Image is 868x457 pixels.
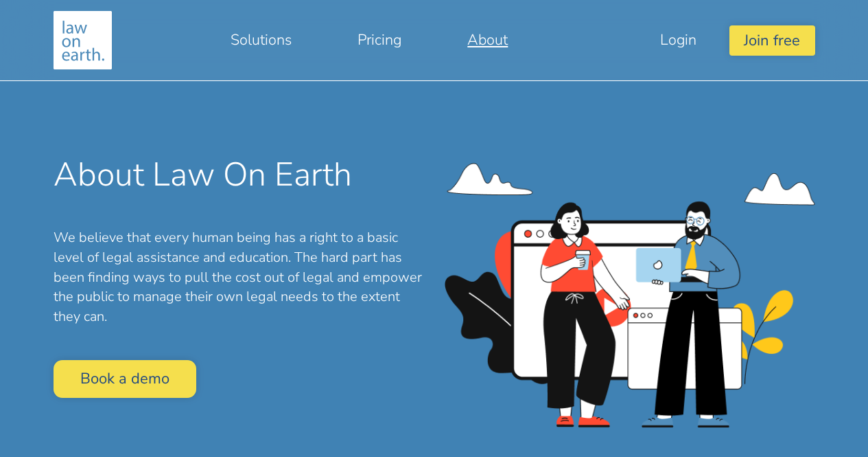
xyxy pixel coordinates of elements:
a: Solutions [198,23,325,56]
a: Login [627,23,729,56]
a: Book a demo [54,360,196,398]
img: Making legal services accessible to everyone, anywhere, anytime [54,11,112,69]
button: Join free [729,25,814,55]
p: We believe that every human being has a right to a basic level of legal assistance and education.... [54,228,424,327]
h1: About Law On Earth [54,155,424,195]
a: Pricing [325,23,434,56]
a: About [434,23,541,56]
img: small_talk.png [445,163,815,427]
